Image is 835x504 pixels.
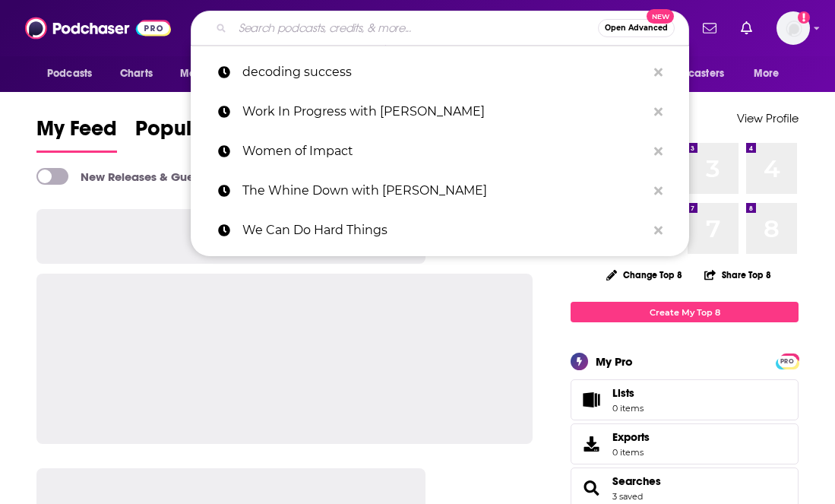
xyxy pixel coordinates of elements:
[576,389,606,410] span: Lists
[571,379,799,420] a: Lists
[612,386,634,400] span: Lists
[778,356,796,367] span: PRO
[135,116,264,153] a: Popular Feed
[242,52,647,92] p: decoding success
[191,211,689,250] a: We Can Do Hard Things
[641,59,746,88] button: open menu
[191,92,689,132] a: Work In Progress with [PERSON_NAME]
[605,24,668,32] span: Open Advanced
[191,132,689,171] a: Women of Impact
[776,11,810,45] button: Show profile menu
[647,9,674,24] span: New
[612,491,643,502] a: 3 saved
[571,423,799,464] a: Exports
[612,430,650,444] span: Exports
[242,211,647,250] p: We Can Do Hard Things
[612,447,650,458] span: 0 items
[571,302,799,322] a: Create My Top 8
[596,354,633,369] div: My Pro
[232,16,598,40] input: Search podcasts, credits, & more...
[576,477,606,499] a: Searches
[612,386,644,400] span: Lists
[180,63,234,84] span: Monitoring
[47,63,92,84] span: Podcasts
[36,59,112,88] button: open menu
[612,403,644,414] span: 0 items
[778,355,796,366] a: PRO
[798,11,810,24] svg: Add a profile image
[612,474,661,488] a: Searches
[36,116,117,153] a: My Feed
[135,116,264,151] span: Popular Feed
[776,11,810,45] img: User Profile
[36,116,117,151] span: My Feed
[242,132,647,171] p: Women of Impact
[704,260,772,290] button: Share Top 8
[25,14,171,43] img: Podchaser - Follow, Share and Rate Podcasts
[191,52,689,92] a: decoding success
[110,59,162,88] a: Charts
[743,59,799,88] button: open menu
[737,111,799,125] a: View Profile
[242,92,647,132] p: Work In Progress with Sophia Bush
[754,63,780,84] span: More
[735,15,758,41] a: Show notifications dropdown
[576,433,606,455] span: Exports
[697,15,723,41] a: Show notifications dropdown
[776,11,810,45] span: Logged in as alignPR
[120,63,153,84] span: Charts
[598,19,675,37] button: Open AdvancedNew
[597,265,691,284] button: Change Top 8
[191,171,689,211] a: The Whine Down with [PERSON_NAME]
[191,11,689,46] div: Search podcasts, credits, & more...
[242,171,647,211] p: The Whine Down with Jana Kramer
[169,59,254,88] button: open menu
[36,168,236,185] a: New Releases & Guests Only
